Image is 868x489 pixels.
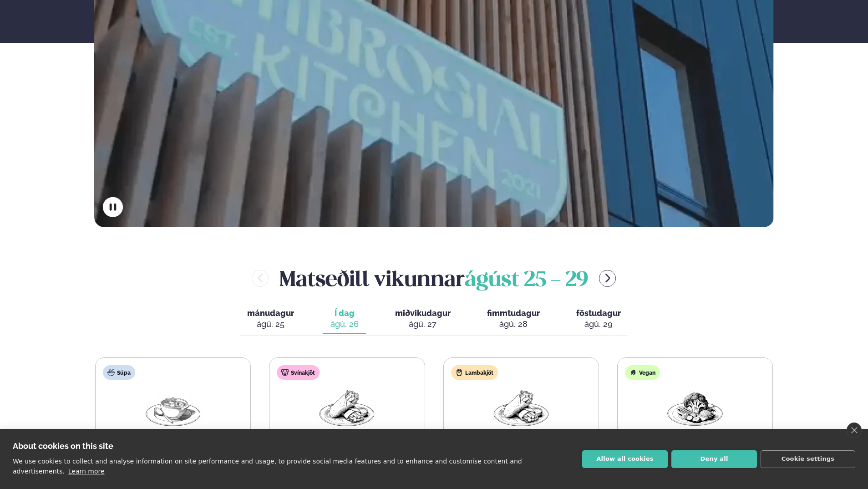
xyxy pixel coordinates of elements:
a: close [847,423,862,438]
button: Deny all [671,450,757,468]
div: Svínakjöt [277,365,320,380]
img: Vegan.svg [629,369,637,376]
h2: Matseðill vikunnar [279,264,588,293]
div: Súpa [103,365,135,380]
button: Í dag ágú. 26 [323,304,366,334]
button: menu-btn-right [599,270,616,287]
img: Wraps.png [318,387,376,429]
img: pork.svg [281,369,289,376]
button: Allow all cookies [582,450,668,468]
a: Learn more [68,468,105,475]
div: ágú. 25 [247,319,294,330]
span: Í dag [330,308,359,319]
button: mánudagur ágú. 25 [240,304,301,334]
span: föstudagur [576,308,621,318]
img: Lamb.svg [456,369,463,376]
span: fimmtudagur [487,308,540,318]
img: Vegan.png [666,387,724,429]
div: Lambakjöt [451,365,498,380]
span: ágúst 25 - 29 [465,270,588,290]
button: föstudagur ágú. 29 [569,304,628,334]
button: fimmtudagur ágú. 28 [480,304,547,334]
strong: About cookies on this site [13,441,113,451]
span: miðvikudagur [395,308,451,318]
div: ágú. 28 [487,319,540,330]
div: ágú. 27 [395,319,451,330]
img: Soup.png [144,387,202,429]
div: ágú. 26 [330,319,359,330]
span: mánudagur [247,308,294,318]
button: miðvikudagur ágú. 27 [388,304,458,334]
button: menu-btn-left [252,270,269,287]
div: ágú. 29 [576,319,621,330]
p: We use cookies to collect and analyse information on site performance and usage, to provide socia... [13,458,522,475]
button: Cookie settings [761,450,855,468]
div: Vegan [625,365,660,380]
img: Wraps.png [492,387,550,429]
img: soup.svg [107,369,115,376]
